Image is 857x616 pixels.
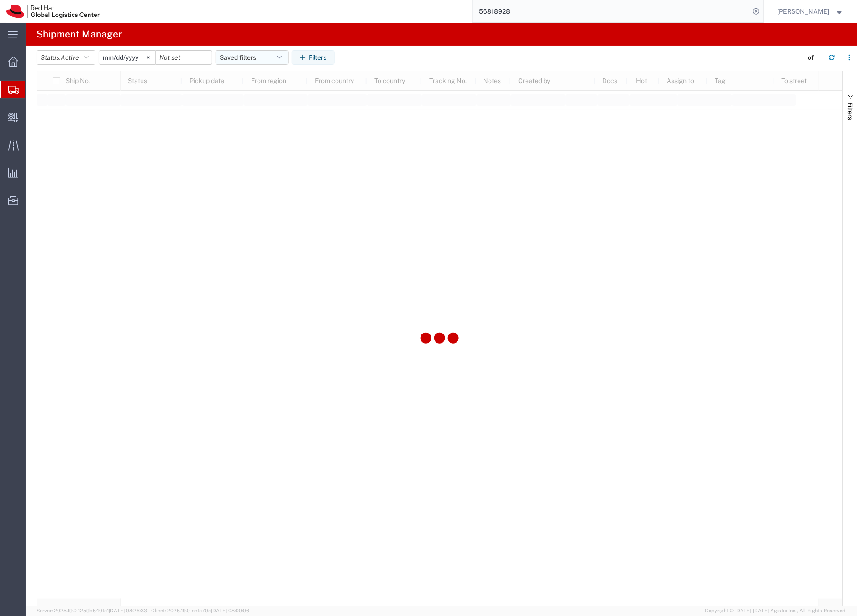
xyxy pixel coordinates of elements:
button: Status:Active [37,50,95,65]
span: Client: 2025.19.0-aefe70c [151,608,249,614]
span: Filters [847,102,854,120]
h4: Shipment Manager [37,23,122,46]
span: Active [61,54,79,61]
img: logo [6,5,100,18]
span: Copyright © [DATE]-[DATE] Agistix Inc., All Rights Reserved [705,607,846,615]
span: Server: 2025.19.0-1259b540fc1 [37,608,147,614]
span: Sona Mala [778,6,830,16]
button: Saved filters [216,50,289,65]
input: Search for shipment number, reference number [473,0,750,22]
input: Not set [99,51,155,64]
span: [DATE] 08:00:06 [211,608,249,614]
input: Not set [156,51,212,64]
span: [DATE] 08:26:33 [109,608,147,614]
div: - of - [805,53,821,63]
button: [PERSON_NAME] [777,6,845,17]
button: Filters [292,50,335,65]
